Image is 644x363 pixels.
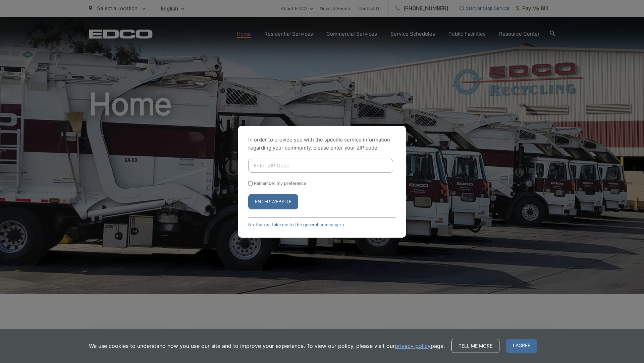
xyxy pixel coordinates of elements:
p: In order to provide you with the specific service information regarding your community, please en... [248,136,396,152]
button: Enter Website [248,194,298,209]
input: Enter ZIP Code [248,159,393,173]
p: We use cookies to understand how you use our site and to improve your experience. To view our pol... [89,342,445,350]
label: Remember my preference [254,181,306,186]
span: I agree [506,339,537,353]
a: Tell me more [451,339,499,353]
a: No thanks, take me to the general homepage > [248,222,345,227]
a: privacy policy [395,342,431,350]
